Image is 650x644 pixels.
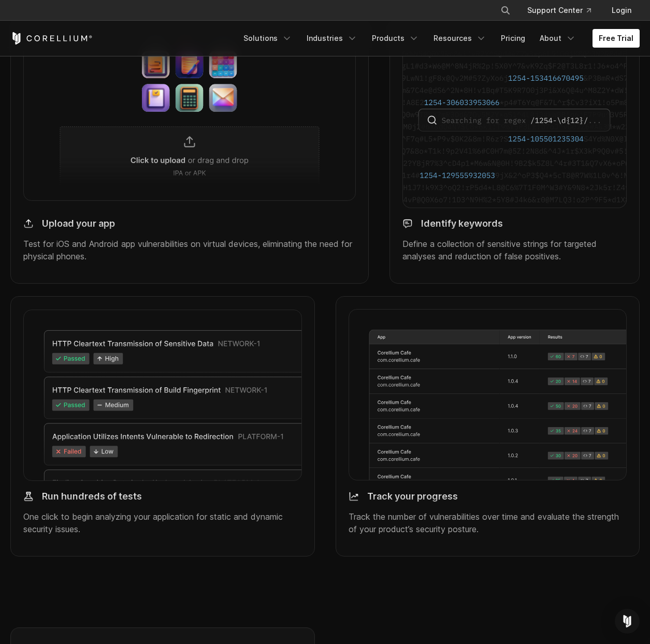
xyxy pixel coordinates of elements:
[366,29,425,48] a: Products
[367,491,458,503] h4: Track your progress
[23,309,302,480] img: MATRIX_Feature_Run-Tests
[593,29,640,48] a: Free Trial
[519,1,599,20] a: Support Center
[533,29,582,48] a: About
[23,510,302,535] p: One click to begin analyzing your application for static and dynamic security issues.
[349,491,359,503] img: icon--chart
[427,29,493,48] a: Resources
[23,238,356,262] p: Test for iOS and Android app vulnerabilities on virtual devices, eliminating the need for physica...
[349,510,627,535] p: Track the number of vulnerabilities over time and evaluate the strength of your product’s securit...
[402,238,627,262] p: Define a collection of sensitive strings for targeted analyses and reduction of false positives.
[300,29,364,48] a: Industries
[402,218,413,230] img: icon--keyword
[10,32,93,45] a: Corellium Home
[402,33,627,208] img: MATRIX_Feature_Keywords
[237,29,298,48] a: Solutions
[615,609,640,634] div: Open Intercom Messenger
[23,33,356,201] img: MATRIX_Feature_Upload
[23,491,34,503] img: icon--beaker
[42,218,115,230] h4: Upload your app
[496,1,515,20] button: Search
[488,1,640,20] div: Navigation Menu
[42,491,142,503] h4: Run hundreds of tests
[603,1,640,20] a: Login
[495,29,531,48] a: Pricing
[23,218,34,230] img: Upload
[421,218,503,230] h4: Identify keywords
[349,309,627,480] img: MATRIX_Feature_Track-Progress
[237,29,640,48] div: Navigation Menu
